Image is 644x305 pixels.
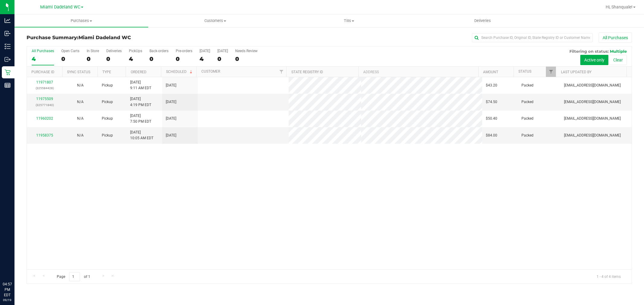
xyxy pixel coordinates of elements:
[149,18,282,24] span: Customers
[176,55,192,62] div: 0
[166,83,176,88] span: [DATE]
[466,18,499,24] span: Deliveries
[106,55,122,62] div: 0
[148,14,282,27] a: Customers
[6,257,24,275] iframe: Resource center
[276,67,286,77] a: Filter
[78,35,131,40] span: Miami Dadeland WC
[176,49,192,53] div: Pre-orders
[130,113,151,124] span: [DATE] 7:50 PM EDT
[291,70,323,74] a: State Registry ID
[52,272,95,281] span: Page of 1
[518,69,531,74] a: Status
[217,55,228,62] div: 0
[77,116,84,121] span: Not Applicable
[77,133,84,138] button: N/A
[561,70,591,74] a: Last Updated By
[30,102,59,108] p: (325771840)
[521,133,533,138] span: Packed
[166,99,176,105] span: [DATE]
[521,99,533,105] span: Packed
[483,70,498,74] a: Amount
[106,49,122,53] div: Deliveries
[282,14,416,27] a: Tills
[564,83,621,88] span: [EMAIL_ADDRESS][DOMAIN_NAME]
[564,99,621,105] span: [EMAIL_ADDRESS][DOMAIN_NAME]
[77,100,84,104] span: Not Applicable
[166,133,176,138] span: [DATE]
[580,55,608,65] button: Active only
[77,83,84,88] button: N/A
[130,80,151,91] span: [DATE] 9:11 AM EDT
[102,133,113,138] span: Pickup
[472,33,593,42] input: Search Purchase ID, Original ID, State Registry ID or Customer Name...
[131,70,146,74] a: Ordered
[67,70,90,74] a: Sync Status
[36,116,53,121] a: 11960202
[5,43,11,49] inline-svg: Inventory
[201,69,220,74] a: Customer
[69,272,80,281] input: 1
[166,116,176,121] span: [DATE]
[282,18,415,24] span: Tills
[14,18,148,24] span: Purchases
[592,272,626,281] span: 1 - 4 of 4 items
[5,56,11,62] inline-svg: Outbound
[521,83,533,88] span: Packed
[486,133,497,138] span: $84.00
[36,97,53,101] a: 11975509
[200,55,210,62] div: 4
[5,69,11,75] inline-svg: Retail
[486,116,497,121] span: $50.40
[61,55,79,62] div: 0
[599,33,632,43] button: All Purchases
[610,49,627,54] span: Multiple
[235,55,258,62] div: 0
[521,116,533,121] span: Packed
[3,298,12,302] p: 09/19
[358,67,478,77] th: Address
[486,83,497,88] span: $43.20
[87,49,99,53] div: In Store
[416,14,549,27] a: Deliveries
[5,82,11,88] inline-svg: Reports
[217,49,228,53] div: [DATE]
[36,80,53,84] a: 11971807
[30,85,59,91] p: (325584428)
[166,70,194,74] a: Scheduled
[130,96,151,108] span: [DATE] 4:19 PM EDT
[40,5,80,10] span: Miami Dadeland WC
[27,35,228,40] h3: Purchase Summary:
[77,133,84,137] span: Not Applicable
[569,49,609,54] span: Filtering on status:
[31,70,54,74] a: Purchase ID
[149,55,168,62] div: 0
[235,49,258,53] div: Needs Review
[102,70,111,74] a: Type
[102,83,113,88] span: Pickup
[77,99,84,105] button: N/A
[200,49,210,53] div: [DATE]
[61,49,79,53] div: Open Carts
[14,14,148,27] a: Purchases
[102,99,113,105] span: Pickup
[3,281,12,298] p: 04:57 PM EDT
[32,49,54,53] div: All Purchases
[77,83,84,87] span: Not Applicable
[606,5,633,9] span: Hi, Shanquale!
[87,55,99,62] div: 0
[564,133,621,138] span: [EMAIL_ADDRESS][DOMAIN_NAME]
[36,133,53,137] a: 11958375
[129,55,142,62] div: 4
[129,49,142,53] div: PickUps
[149,49,168,53] div: Back-orders
[32,55,54,62] div: 4
[130,130,153,141] span: [DATE] 10:05 AM EDT
[5,30,11,36] inline-svg: Inbound
[77,116,84,121] button: N/A
[609,55,627,65] button: Clear
[546,67,556,77] a: Filter
[564,116,621,121] span: [EMAIL_ADDRESS][DOMAIN_NAME]
[486,99,497,105] span: $74.50
[5,17,11,24] inline-svg: Analytics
